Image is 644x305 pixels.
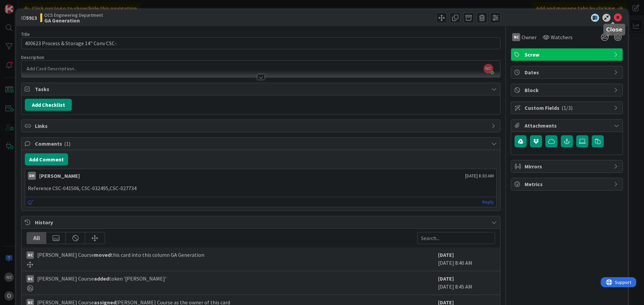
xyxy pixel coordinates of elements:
div: All [27,232,46,244]
div: [DATE] 8:45 AM [438,275,495,291]
span: Attachments [525,122,610,130]
span: ( 1 ) [64,140,70,147]
span: History [35,218,488,226]
label: Title [21,31,30,37]
div: NC [512,33,520,41]
span: [PERSON_NAME] Course token '[PERSON_NAME]' [37,275,166,283]
span: Dates [525,68,610,76]
span: Mirrors [525,162,610,170]
span: Description [21,54,44,60]
b: added [94,275,109,282]
span: [DATE] 8:30 AM [465,172,494,179]
span: NC [484,64,493,73]
div: NC [26,275,34,283]
span: [PERSON_NAME] Course this card into this column GA Generation [37,251,204,259]
span: Block [525,86,610,94]
b: 5913 [26,14,37,21]
b: [DATE] [438,275,454,282]
span: Watchers [551,33,573,41]
span: Custom Fields [525,104,610,112]
div: [DATE] 8:40 AM [438,251,495,268]
span: Owner [522,33,537,41]
span: Screw [525,51,610,59]
input: Search... [417,232,495,244]
div: DH [28,172,36,180]
a: Reply [482,198,494,206]
span: ID [21,14,37,22]
span: Metrics [525,180,610,188]
span: ( 1/3 ) [561,104,573,111]
div: [PERSON_NAME] [39,172,80,180]
input: type card name here... [21,37,500,49]
span: Support [14,1,31,9]
span: Tasks [35,85,488,93]
p: Reference CSC-041506, CSC-032495,CSC-027734 [28,184,494,192]
span: Comments [35,140,488,148]
h5: Close [606,26,623,33]
span: OCS Engineering Department [44,12,103,18]
span: Links [35,122,488,130]
b: GA Generation [44,18,103,23]
button: Add Comment [25,153,68,165]
button: Add Checklist [25,99,72,111]
b: [DATE] [438,251,454,258]
div: NC [26,251,34,259]
b: moved [94,251,111,258]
